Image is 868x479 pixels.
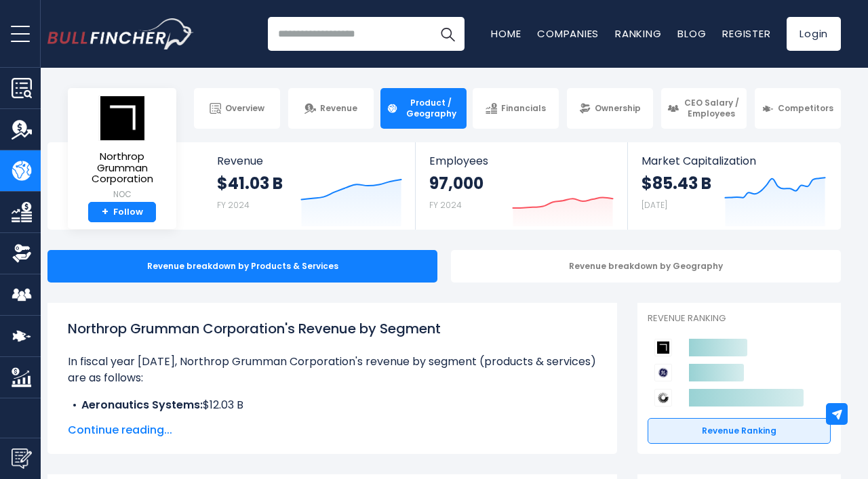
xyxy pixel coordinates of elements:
[491,26,521,41] a: Home
[429,154,613,167] span: Employees
[47,250,437,283] div: Revenue breakdown by Products & Services
[648,313,831,325] p: Revenue Ranking
[755,88,841,129] a: Competitors
[501,103,546,114] span: Financials
[654,339,672,356] img: Northrop Grumman Corporation competitors logo
[451,250,841,283] div: Revenue breakdown by Geography
[429,173,484,194] strong: 97,000
[429,199,462,211] small: FY 2024
[402,98,460,119] span: Product / Geography
[225,103,264,114] span: Overview
[648,418,831,444] a: Revenue Ranking
[642,199,667,211] small: [DATE]
[654,364,672,381] img: GE Aerospace competitors logo
[567,88,653,129] a: Ownership
[642,173,711,194] strong: $85.43 B
[47,18,194,49] img: Bullfincher logo
[288,88,374,129] a: Revenue
[380,88,467,129] a: Product / Geography
[217,154,402,167] span: Revenue
[722,26,770,41] a: Register
[642,154,826,167] span: Market Capitalization
[320,103,357,114] span: Revenue
[12,243,32,264] img: Ownership
[79,188,165,201] small: NOC
[68,354,597,386] p: In fiscal year [DATE], Northrop Grumman Corporation's revenue by segment (products & services) ar...
[102,206,108,218] strong: +
[416,142,627,230] a: Employees 97,000 FY 2024
[68,318,597,339] h1: Northrop Grumman Corporation's Revenue by Segment
[654,389,672,407] img: RTX Corporation competitors logo
[81,397,203,413] b: Aeronautics Systems:
[78,95,166,202] a: Northrop Grumman Corporation NOC
[661,88,747,129] a: CEO Salary / Employees
[47,18,193,49] a: Go to homepage
[79,151,165,185] span: Northrop Grumman Corporation
[628,142,840,230] a: Market Capitalization $85.43 B [DATE]
[431,17,465,51] button: Search
[537,26,599,41] a: Companies
[683,98,741,119] span: CEO Salary / Employees
[217,199,250,211] small: FY 2024
[473,88,559,129] a: Financials
[615,26,661,41] a: Ranking
[595,103,641,114] span: Ownership
[194,88,280,129] a: Overview
[778,103,833,114] span: Competitors
[203,142,416,230] a: Revenue $41.03 B FY 2024
[68,422,597,438] span: Continue reading...
[68,397,597,413] li: $12.03 B
[217,173,283,194] strong: $41.03 B
[677,26,706,41] a: Blog
[88,202,156,223] a: +Follow
[787,17,841,51] a: Login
